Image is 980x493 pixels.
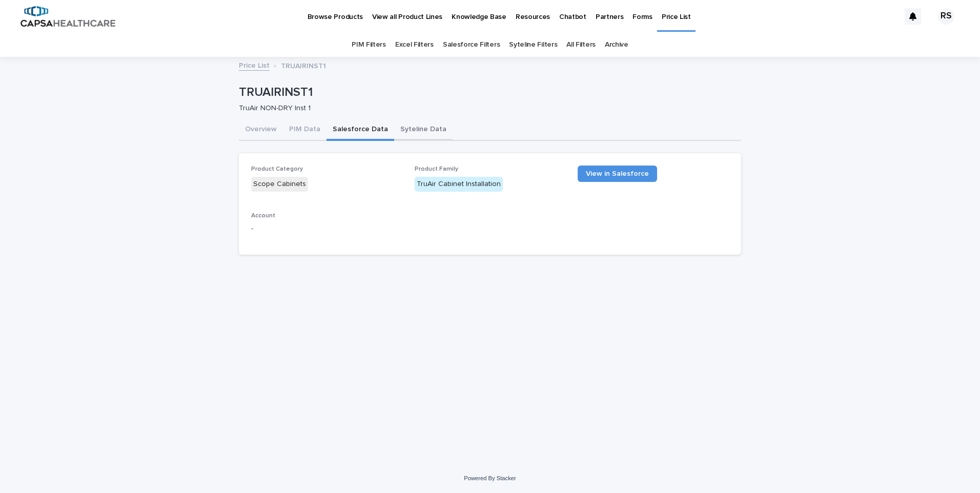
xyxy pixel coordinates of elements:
[586,170,649,177] span: View in Salesforce
[395,33,434,57] a: Excel Filters
[281,59,326,71] p: TRUAIRINST1
[251,223,402,234] p: -
[251,166,303,172] span: Product Category
[239,119,283,141] button: Overview
[415,166,458,172] span: Product Family
[509,33,557,57] a: Syteline Filters
[578,166,657,182] a: View in Salesforce
[21,6,115,27] img: B5p4sRfuTuC72oLToeu7
[415,177,503,192] div: TruAir Cabinet Installation
[251,213,275,219] span: Account
[251,177,308,192] div: Scope Cabinets
[464,475,516,481] a: Powered By Stacker
[326,119,394,141] button: Salesforce Data
[239,104,733,113] p: TruAir NON-DRY Inst 1
[352,33,386,57] a: PIM Filters
[566,33,596,57] a: All Filters
[239,85,737,100] p: TRUAIRINST1
[283,119,326,141] button: PIM Data
[394,119,453,141] button: Syteline Data
[605,33,628,57] a: Archive
[239,59,270,71] a: Price List
[443,33,500,57] a: Salesforce Filters
[938,8,954,25] div: RS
